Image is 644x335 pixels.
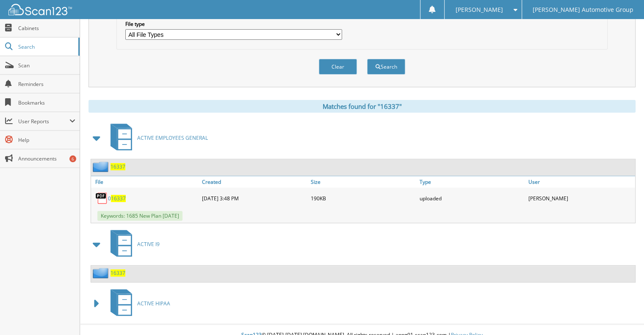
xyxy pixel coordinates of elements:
img: scan123-logo-white.svg [8,4,72,15]
span: ACTIVE EMPLOYEES GENERAL [137,134,208,141]
span: ACTIVE I9 [137,241,160,248]
span: Reminders [18,80,75,88]
a: ACTIVE I9 [105,227,160,261]
a: 16337 [111,163,125,170]
a: 16337 [111,269,125,277]
button: Search [367,59,405,75]
button: Clear [319,59,357,75]
span: Announcements [18,155,75,162]
span: Keywords: 1685 New Plan [DATE] [97,211,182,221]
iframe: Chat Widget [602,294,644,335]
span: [PERSON_NAME] Automotive Group [533,7,633,12]
a: Type [417,176,526,188]
a: ACTIVE HIPAA [105,287,170,320]
div: uploaded [417,190,526,207]
span: Help [18,136,75,144]
a: File [91,176,200,188]
a: Created [200,176,309,188]
span: [PERSON_NAME] [455,7,503,12]
div: [PERSON_NAME] [526,190,635,207]
span: ACTIVE HIPAA [137,300,170,307]
img: folder2.png [93,161,111,172]
img: folder2.png [93,268,111,278]
div: 6 [69,155,76,162]
span: 16337 [111,195,126,202]
span: Cabinets [18,25,75,32]
span: User Reports [18,118,69,125]
a: 016337 [108,195,126,202]
label: File type [125,20,342,28]
a: Size [309,176,417,188]
span: Scan [18,62,75,69]
a: ACTIVE EMPLOYEES GENERAL [105,121,208,155]
span: Search [18,43,74,50]
div: 190KB [309,190,417,207]
img: PDF.png [95,192,108,205]
span: Bookmarks [18,99,75,106]
div: [DATE] 3:48 PM [200,190,309,207]
a: User [526,176,635,188]
div: Matches found for "16337" [88,100,636,113]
